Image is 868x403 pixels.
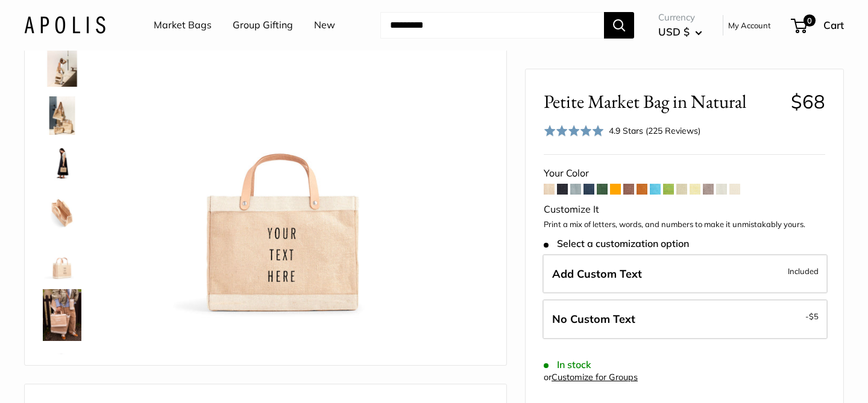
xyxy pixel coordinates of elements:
[40,46,84,89] a: description_Effortless style that elevates every moment
[544,201,825,219] div: Customize It
[792,16,844,35] a: 0 Cart
[233,16,293,34] a: Group Gifting
[43,96,81,135] img: description_The Original Market bag in its 4 native styles
[788,263,819,278] span: Included
[823,19,844,31] span: Cart
[552,312,635,326] span: No Custom Text
[40,239,84,282] a: Petite Market Bag in Natural
[154,16,212,34] a: Market Bags
[40,190,84,234] a: description_Spacious inner area with room for everything.
[805,309,819,323] span: -
[40,142,84,186] a: Petite Market Bag in Natural
[658,22,702,42] button: USD $
[552,372,638,383] a: Customize for Groups
[43,241,81,280] img: Petite Market Bag in Natural
[604,12,634,39] button: Search
[542,299,828,339] label: Leave Blank
[552,266,642,280] span: Add Custom Text
[43,289,81,341] img: Petite Market Bag in Natural
[40,348,84,392] a: Petite Market Bag in Natural
[809,311,819,321] span: $5
[544,122,700,140] div: 4.9 Stars (225 Reviews)
[791,90,825,113] span: $68
[380,12,604,39] input: Search...
[544,164,825,183] div: Your Color
[544,238,689,249] span: Select a customization option
[43,145,81,183] img: Petite Market Bag in Natural
[24,16,105,34] img: Apolis
[43,351,81,389] img: Petite Market Bag in Natural
[10,357,129,393] iframe: Sign Up via Text for Offers
[658,25,690,38] span: USD $
[804,14,816,27] span: 0
[40,287,84,343] a: Petite Market Bag in Natural
[314,16,335,34] a: New
[609,124,700,137] div: 4.9 Stars (225 Reviews)
[43,48,81,87] img: description_Effortless style that elevates every moment
[544,219,825,231] p: Print a mix of letters, words, and numbers to make it unmistakably yours.
[544,90,782,113] span: Petite Market Bag in Natural
[43,193,81,231] img: description_Spacious inner area with room for everything.
[542,254,828,293] label: Add Custom Text
[544,369,638,386] div: or
[728,18,771,33] a: My Account
[40,94,84,137] a: description_The Original Market bag in its 4 native styles
[658,9,702,26] span: Currency
[544,359,591,370] span: In stock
